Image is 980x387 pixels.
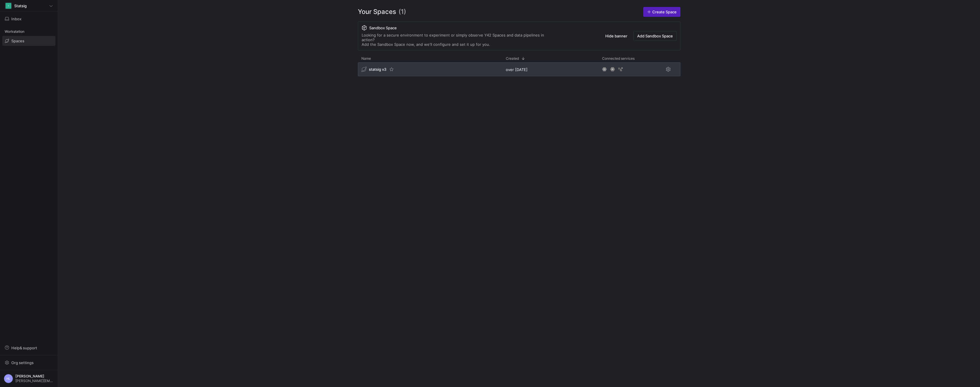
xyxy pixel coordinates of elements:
span: Org settings [11,360,34,365]
div: Looking for a secure environment to experiment or simply observe Y42 Spaces and data pipelines in... [362,33,556,47]
a: Org settings [2,361,55,366]
div: Press SPACE to select this row. [358,62,680,79]
button: HL[PERSON_NAME][PERSON_NAME][EMAIL_ADDRESS][DOMAIN_NAME] [2,373,55,385]
span: Statsig [14,3,27,8]
button: Org settings [2,358,55,368]
span: Name [361,57,371,61]
div: HL [4,374,13,383]
span: statsig v3 [369,67,386,72]
div: Workstation [2,27,55,36]
span: Add Sandbox Space [637,34,673,38]
div: S [6,3,11,9]
span: Connected services [602,57,635,61]
span: [PERSON_NAME] [15,374,54,378]
span: Inbox [11,17,21,21]
span: Created [506,57,519,61]
span: Create Space [652,10,677,14]
span: Sandbox Space [369,26,397,30]
span: [PERSON_NAME][EMAIL_ADDRESS][DOMAIN_NAME] [15,379,54,383]
a: Spaces [2,36,55,46]
span: over [DATE] [506,67,528,72]
button: Add Sandbox Space [633,31,677,41]
span: (1) [398,7,406,17]
button: Help& support [2,343,55,353]
span: Your Spaces [358,7,396,17]
button: Inbox [2,14,55,24]
span: Hide banner [605,34,627,38]
a: Create Space [643,7,680,17]
span: Help & support [11,346,37,350]
span: Spaces [11,39,24,43]
button: Hide banner [602,31,631,41]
